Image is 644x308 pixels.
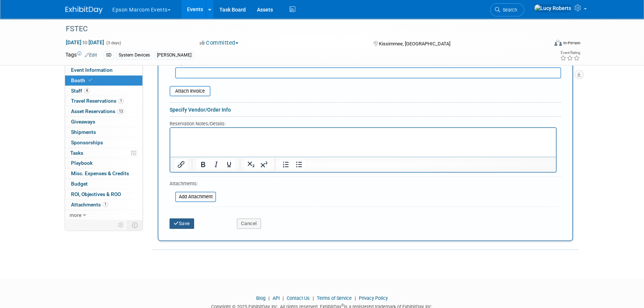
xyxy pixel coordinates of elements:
[71,98,124,104] span: Travel Reservations
[70,212,81,218] span: more
[71,88,90,94] span: Staff
[359,295,388,301] a: Privacy Policy
[65,158,142,168] a: Playbook
[116,51,152,59] div: System Devices
[65,179,142,189] a: Budget
[71,191,121,197] span: ROI, Objectives & ROO
[554,40,562,46] img: Format-Inperson.png
[63,22,537,36] div: FSTEC
[504,39,580,50] div: Event Format
[500,7,517,13] span: Search
[71,202,108,208] span: Attachments
[84,88,90,93] span: 4
[71,108,125,114] span: Asset Reservations
[237,218,261,229] button: Cancel
[65,6,103,14] img: ExhibitDay
[245,159,257,170] button: Subscript
[170,218,194,229] button: Save
[65,65,142,75] a: Event Information
[71,77,94,83] span: Booth
[65,189,142,199] a: ROI, Objectives & ROO
[70,150,83,156] span: Tasks
[71,139,103,145] span: Sponsorships
[258,159,270,170] button: Superscript
[106,41,121,45] span: (3 days)
[65,76,142,86] a: Booth
[65,169,142,179] a: Misc. Expenses & Credits
[81,39,88,45] span: to
[273,295,280,301] a: API
[65,86,142,96] a: Staff4
[71,129,96,135] span: Shipments
[534,4,571,12] img: Lucy Roberts
[65,96,142,106] a: Travel Reservations1
[71,160,93,166] span: Playbook
[65,138,142,148] a: Sponsorships
[490,3,524,16] a: Search
[65,106,142,116] a: Asset Reservations13
[175,159,187,170] button: Insert/edit link
[287,295,310,301] a: Contact Us
[71,181,88,187] span: Budget
[88,78,92,82] i: Booth reservation complete
[65,200,142,210] a: Attachments1
[256,295,265,301] a: Blog
[65,39,104,46] span: [DATE] [DATE]
[85,52,97,58] a: Edit
[563,40,580,46] div: In-Person
[104,51,114,59] div: SD
[197,159,209,170] button: Bold
[118,98,124,104] span: 1
[353,295,358,301] span: |
[65,127,142,137] a: Shipments
[280,159,292,170] button: Numbered list
[71,119,95,125] span: Giveaways
[71,170,129,176] span: Misc. Expenses & Credits
[128,220,143,230] td: Toggle Event Tabs
[65,51,97,60] td: Tags
[115,220,128,230] td: Personalize Event Tab Strip
[223,159,235,170] button: Underline
[210,159,222,170] button: Italic
[117,109,125,114] span: 13
[71,67,113,73] span: Event Information
[65,148,142,158] a: Tasks
[197,39,241,47] button: Committed
[281,295,286,301] span: |
[317,295,352,301] a: Terms of Service
[65,117,142,127] a: Giveaways
[65,210,142,220] a: more
[155,51,194,59] div: [PERSON_NAME]
[170,120,557,127] div: Reservation Notes/Details:
[170,180,216,189] div: Attachments:
[293,159,305,170] button: Bullet list
[379,41,450,46] span: Kissimmee, [GEOGRAPHIC_DATA]
[170,128,556,157] iframe: Rich Text Area
[103,202,108,207] span: 1
[267,295,271,301] span: |
[560,51,580,55] div: Event Rating
[170,107,231,113] a: Specify Vendor/Order Info
[311,295,316,301] span: |
[341,303,344,307] sup: ®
